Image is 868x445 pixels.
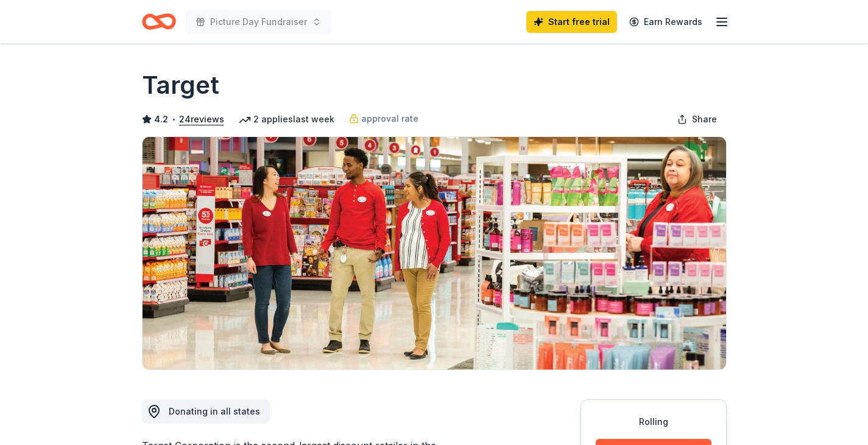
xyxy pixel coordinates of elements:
[143,137,726,370] img: Image for Target
[210,15,307,29] span: Picture Day Fundraiser
[239,112,334,127] div: 2 applies last week
[668,107,727,131] button: Share
[154,112,168,127] span: 4.2
[622,11,710,33] a: Earn Rewards
[692,112,717,127] span: Share
[349,111,418,126] a: approval rate
[596,415,711,429] div: Rolling
[526,11,617,33] a: Start free trial
[142,7,176,36] a: Home
[179,112,224,127] button: 24reviews
[171,114,175,124] span: •
[361,111,418,126] span: approval rate
[142,68,219,102] h1: Target
[169,406,260,416] span: Donating in all states
[186,10,331,34] button: Picture Day Fundraiser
